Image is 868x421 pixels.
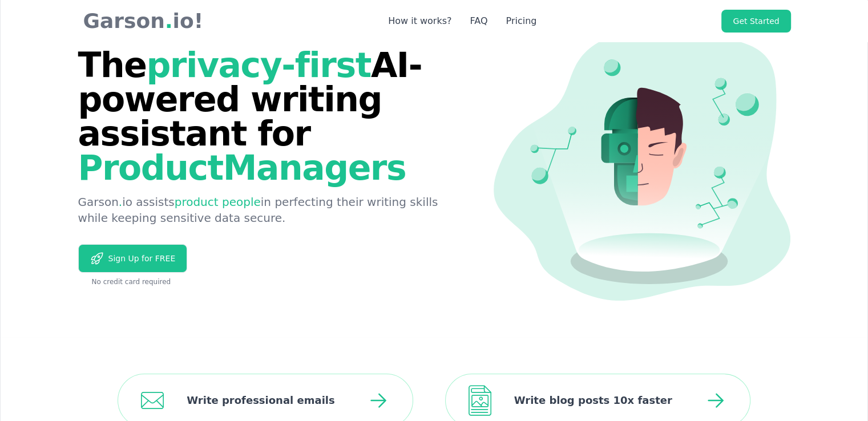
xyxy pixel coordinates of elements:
span: Product [78,125,417,188]
span: privacy-first [146,45,370,85]
span: product people [175,195,261,209]
a: How it works? [388,14,451,28]
span: . [119,195,122,209]
img: hero image [494,34,790,301]
span: . [165,10,173,33]
span: Sign Up for FREE [104,253,176,264]
a: Get Started [721,10,790,33]
a: Pricing [506,14,536,28]
h1: The AI-powered writing assistant for [78,48,462,185]
p: Garson io assists in perfecting their writing skills while keeping sensitive data secure. [78,194,462,226]
a: Sign Up for FREE [78,244,188,273]
span: Managers [223,148,406,188]
div: No credit card required [78,277,462,286]
a: FAQ [470,14,487,28]
a: Garson.io! [79,10,204,33]
p: Garson io! [79,10,204,33]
